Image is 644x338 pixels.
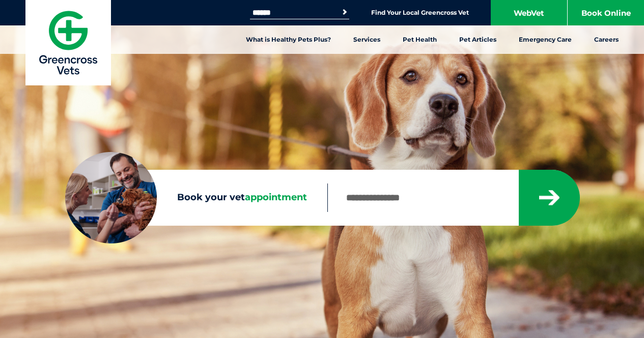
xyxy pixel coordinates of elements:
[448,25,508,54] a: Pet Articles
[245,192,307,203] span: appointment
[340,7,350,17] button: Search
[371,9,469,17] a: Find Your Local Greencross Vet
[583,25,630,54] a: Careers
[65,190,327,205] label: Book your vet
[342,25,391,54] a: Services
[508,25,583,54] a: Emergency Care
[391,25,448,54] a: Pet Health
[235,25,342,54] a: What is Healthy Pets Plus?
